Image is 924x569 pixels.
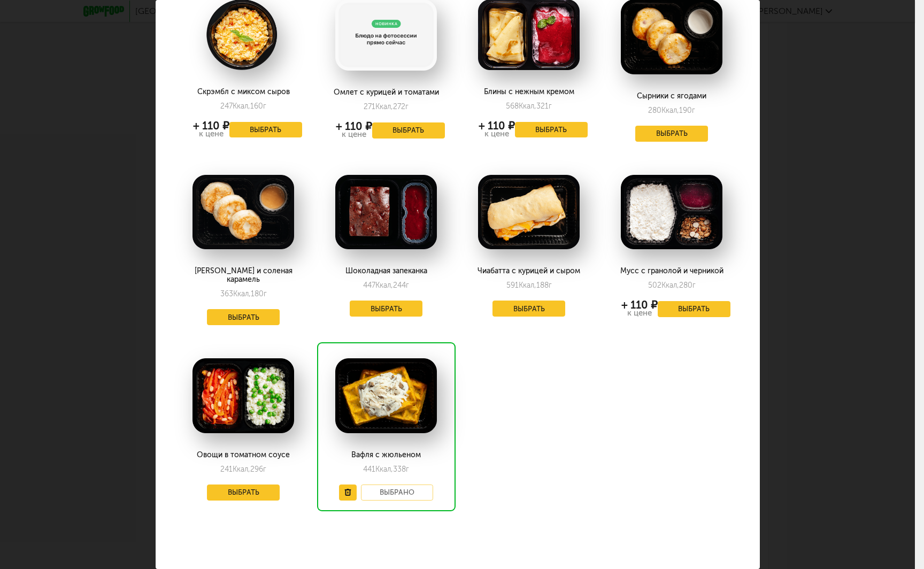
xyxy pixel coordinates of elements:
[406,281,409,290] span: г
[375,281,393,290] span: Ккал,
[661,281,679,290] span: Ккал,
[363,465,409,474] div: 441 338
[335,175,437,250] img: big_F601vpJp5Wf4Dgz5.png
[375,102,393,111] span: Ккал,
[372,122,445,139] button: Выбрать
[233,102,250,111] span: Ккал,
[184,88,302,96] div: Скрэмбл с миксом сыров
[233,289,251,298] span: Ккал,
[364,102,409,111] div: 271 272
[263,102,266,111] span: г
[648,106,695,115] div: 280 190
[492,301,565,317] button: Выбрать
[519,102,536,111] span: Ккал,
[335,358,437,433] img: big_Arqr668XpuT4ktqJ.png
[621,175,722,250] img: big_oNJ7c1XGuxDSvFDf.png
[184,267,302,284] div: [PERSON_NAME] и соленая карамель
[405,102,409,111] span: г
[350,301,422,317] button: Выбрать
[692,281,696,290] span: г
[264,289,267,298] span: г
[519,281,536,290] span: Ккал,
[263,465,266,474] span: г
[336,122,372,130] div: + 110 ₽
[336,130,372,139] div: к цене
[613,267,730,275] div: Мусс с гранолой и черникой
[220,102,266,111] div: 247 160
[470,267,587,275] div: Чиабатта с курицей и сыром
[515,122,588,138] button: Выбрать
[613,92,730,101] div: Сырники с ягодами
[479,121,515,130] div: + 110 ₽
[327,88,444,97] div: Омлет с курицей и томатами
[229,122,302,138] button: Выбрать
[207,309,280,325] button: Выбрать
[327,451,444,459] div: Вафля с жюльеном
[363,281,409,290] div: 447 244
[478,175,580,250] img: big_psj8Nh3MtzDMxZNy.png
[621,309,658,317] div: к цене
[470,88,587,96] div: Блины с нежным кремом
[192,358,294,433] img: big_mOe8z449M5M7lfOZ.png
[406,465,409,474] span: г
[506,281,552,290] div: 591 188
[549,102,552,111] span: г
[635,126,708,142] button: Выбрать
[220,465,266,474] div: 241 296
[184,451,302,459] div: Овощи в томатном соусе
[506,102,552,111] div: 568 321
[621,301,658,309] div: + 110 ₽
[207,485,280,501] button: Выбрать
[233,465,250,474] span: Ккал,
[327,267,444,275] div: Шоколадная запеканка
[375,465,393,474] span: Ккал,
[479,130,515,138] div: к цене
[658,301,730,317] button: Выбрать
[661,106,679,115] span: Ккал,
[193,121,229,130] div: + 110 ₽
[692,106,695,115] span: г
[193,130,229,138] div: к цене
[220,289,267,298] div: 363 180
[192,175,294,250] img: big_eqx7M5hQj0AiPcM4.png
[549,281,552,290] span: г
[648,281,696,290] div: 502 280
